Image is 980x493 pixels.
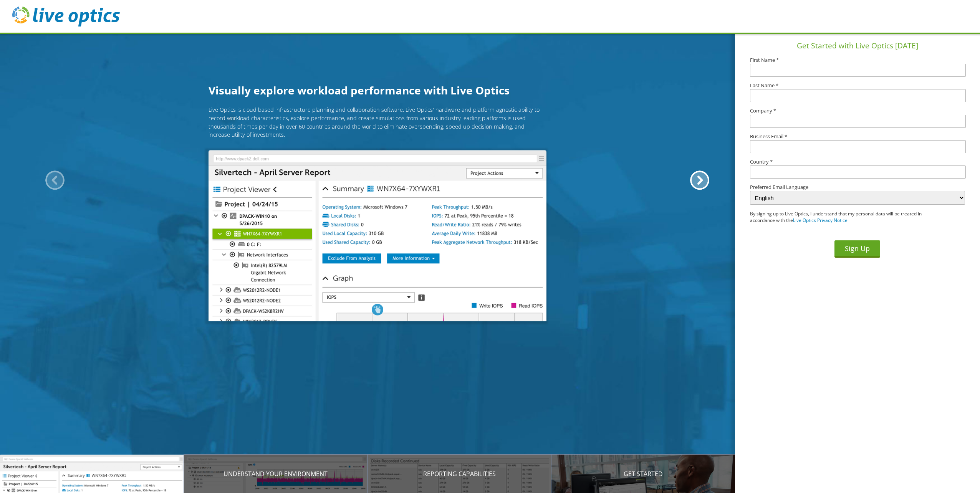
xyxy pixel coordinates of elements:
label: Business Email * [750,134,965,139]
img: live_optics_svg.svg [12,7,120,26]
label: Country * [750,159,965,164]
h1: Get Started with Live Optics [DATE] [738,40,977,51]
a: Live Optics Privacy Notice [793,217,848,223]
label: Company * [750,108,965,113]
label: Preferred Email Language [750,185,965,190]
p: Understand your environment [184,469,368,478]
label: Last Name * [750,83,965,88]
p: By signing up to Live Optics, I understand that my personal data will be treated in accordance wi... [750,211,944,224]
h1: Visually explore workload performance with Live Optics [209,82,546,98]
p: Reporting Capabilities [367,469,551,478]
button: Sign Up [834,240,880,258]
label: First Name * [750,58,965,63]
p: Live Optics is cloud based infrastructure planning and collaboration software. Live Optics' hardw... [209,106,546,139]
img: Introducing Live Optics [209,150,546,321]
p: Get Started [551,469,735,478]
